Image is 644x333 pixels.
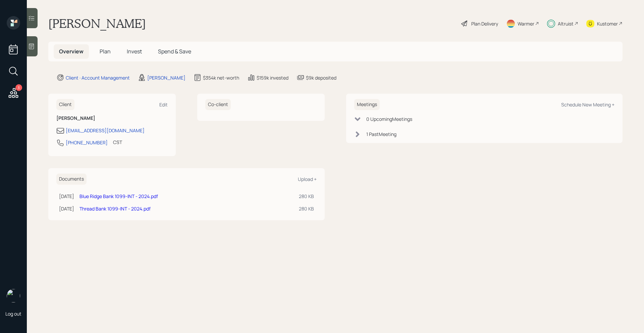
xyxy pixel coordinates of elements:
[127,48,142,55] span: Invest
[100,48,111,55] span: Plan
[56,174,87,185] h6: Documents
[59,205,74,212] div: [DATE]
[59,48,84,55] span: Overview
[66,127,145,134] div: [EMAIL_ADDRESS][DOMAIN_NAME]
[79,193,158,199] a: Blue Ridge Bank 1099-INT - 2024.pdf
[66,74,130,81] div: Client · Account Management
[15,84,22,91] div: 3
[354,99,380,110] h6: Meetings
[56,115,168,121] h6: [PERSON_NAME]
[299,193,314,200] div: 280 KB
[366,115,412,123] div: 0 Upcoming Meeting s
[558,20,574,27] div: Altruist
[299,205,314,212] div: 280 KB
[56,99,74,110] h6: Client
[203,74,239,81] div: $354k net-worth
[66,139,108,146] div: [PHONE_NUMBER]
[471,20,498,27] div: Plan Delivery
[205,99,231,110] h6: Co-client
[298,176,317,182] div: Upload +
[518,20,534,27] div: Warmer
[366,131,396,138] div: 1 Past Meeting
[306,74,336,81] div: $9k deposited
[59,193,74,200] div: [DATE]
[597,20,618,27] div: Kustomer
[113,139,122,146] div: CST
[48,16,146,31] h1: [PERSON_NAME]
[159,101,168,108] div: Edit
[5,311,21,317] div: Log out
[561,101,614,108] div: Schedule New Meeting +
[7,289,20,302] img: michael-russo-headshot.png
[158,48,191,55] span: Spend & Save
[79,205,151,212] a: Thread Bank 1099-INT - 2024.pdf
[147,74,185,81] div: [PERSON_NAME]
[257,74,288,81] div: $159k invested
